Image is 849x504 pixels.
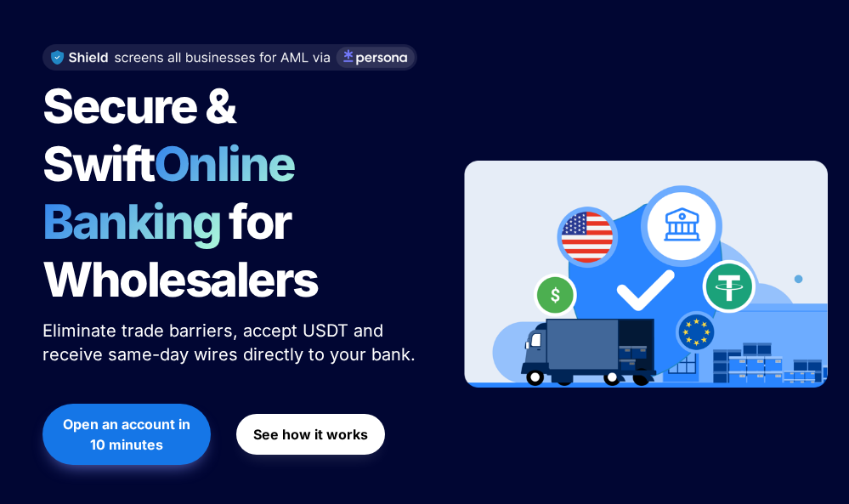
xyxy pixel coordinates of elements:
[236,405,385,463] a: See how it works
[253,426,368,443] strong: See how it works
[42,395,211,473] a: Open an account in 10 minutes
[42,404,211,465] button: Open an account in 10 minutes
[42,77,243,193] span: Secure & Swift
[236,414,385,455] button: See how it works
[63,416,194,453] strong: Open an account in 10 minutes
[42,135,312,251] span: Online Banking
[42,320,416,365] span: Eliminate trade barriers, accept USDT and receive same-day wires directly to your bank.
[42,193,318,309] span: for Wholesalers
